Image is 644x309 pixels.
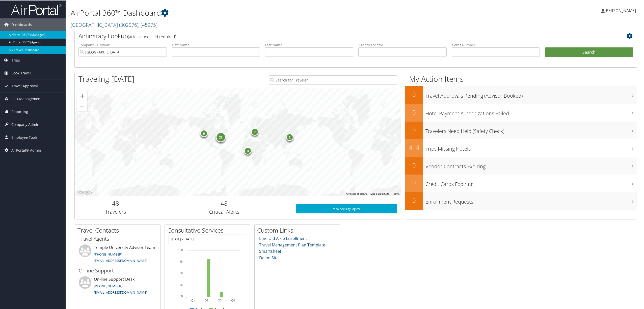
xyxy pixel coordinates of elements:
[181,294,183,297] tspan: 0
[79,267,156,274] h3: Online Support
[425,142,637,152] h3: Trips Missing Hotels
[160,208,288,215] h3: Critical Alerts
[77,91,87,101] button: Zoom in
[180,260,183,263] tspan: 75
[296,204,397,213] a: View SecurityLogic®
[392,192,399,195] a: Terms (opens in new tab)
[286,133,293,140] div: 1
[78,199,152,207] h2: 48
[425,107,637,117] h3: Hotel Payment Authorizations Failed
[405,125,423,134] h2: 0
[545,47,633,57] button: Search
[11,79,38,92] span: Travel Approval
[601,3,641,18] a: [PERSON_NAME]
[405,103,637,121] a: 0Hotel Payment Authorizations Failed
[205,298,208,301] text: Q2
[77,226,160,234] h2: Travel Contacts
[405,178,423,187] h2: 0
[76,276,159,296] li: On-line Support Desk
[11,118,39,130] span: Company Admin
[405,156,637,174] a: 0Vendor Contracts Expiring
[452,42,540,47] label: Ticket Number:
[94,290,147,294] a: [EMAIL_ADDRESS][DOMAIN_NAME]
[71,7,451,18] h1: AirPortal 360™ Dashboard
[231,298,235,301] text: Q4
[405,196,423,204] h2: 0
[405,192,637,209] a: 0Enrollment Requests
[172,42,260,47] label: First Name:
[11,105,28,118] span: Reporting
[11,131,38,143] span: Employee Tools
[425,195,637,205] h3: Enrollment Requests
[11,53,20,66] span: Trips
[11,18,32,31] span: Dashboards
[358,42,447,47] label: Agency Locator:
[78,31,586,40] h2: Airtinerary Lookup
[180,283,183,286] tspan: 25
[11,92,42,105] span: Risk Management
[405,86,637,103] a: 0Travel Approvals Pending (Advisor Booked)
[138,21,157,28] span: , [ 45975 ]
[605,7,636,13] span: [PERSON_NAME]
[180,271,183,274] tspan: 50
[167,226,250,234] h2: Consultative Services
[78,208,152,215] h3: Travelers
[405,90,423,98] h2: 0
[405,121,637,139] a: 0Travelers Need Help (Safety Check)
[370,192,389,195] span: Map data ©2025
[244,147,252,154] div: 3
[405,160,423,169] h2: 0
[94,258,147,262] a: [EMAIL_ADDRESS][DOMAIN_NAME]
[191,298,195,301] text: Q1
[119,21,138,28] span: ( 302076 )
[77,101,87,111] button: Zoom out
[257,226,340,234] h2: Custom Links
[425,89,637,99] h3: Travel Approvals Pending (Advisor Booked)
[259,235,307,241] a: Emerald Aisle Enrollment
[128,34,176,39] span: (at least one field required)
[78,42,167,47] label: Company - Division:
[259,242,327,254] a: Travel Management Plan Template- Smartsheet
[71,21,157,28] a: [GEOGRAPHIC_DATA]
[78,73,135,84] h1: Traveling [DATE]
[405,107,423,116] h2: 0
[11,144,41,156] span: AirPortal® Admin
[346,192,367,195] button: Keyboard shortcuts
[76,189,93,195] img: Google
[94,251,122,256] a: [PHONE_NUMBER]
[94,283,122,288] a: [PHONE_NUMBER]
[405,139,637,156] a: 414Trips Missing Hotels
[405,143,423,151] h2: 414
[200,129,208,137] div: 9
[178,248,183,251] tspan: 100
[160,199,288,207] h2: 48
[11,3,62,15] img: airportal-logo.png
[76,244,159,265] li: Temple University Advisor Team
[79,235,156,242] h3: Travel Agents
[11,66,31,79] span: Book Travel
[76,189,93,195] a: Open this area in Google Maps (opens a new window)
[425,160,637,170] h3: Vendor Contracts Expiring
[259,255,279,260] a: Deem Site
[251,128,259,135] div: 7
[265,42,353,47] label: Last Name:
[425,125,637,134] h3: Travelers Need Help (Safety Check)
[425,178,637,187] h3: Credit Cards Expiring
[269,75,397,84] input: Search for Traveler
[216,132,226,142] div: 28
[218,298,222,301] text: Q3
[405,174,637,192] a: 0Credit Cards Expiring
[405,73,637,84] h1: My Action Items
